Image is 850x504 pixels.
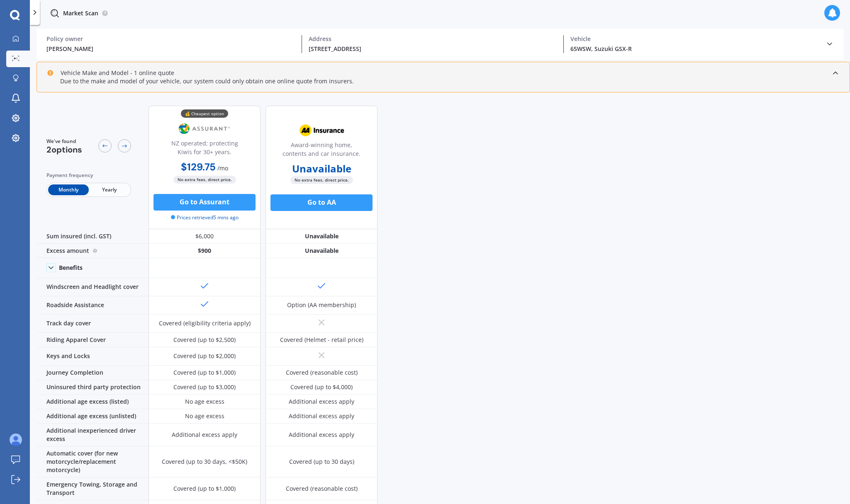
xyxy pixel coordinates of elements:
[217,164,228,172] span: / mo
[37,347,149,366] div: Keys and Locks
[181,160,216,173] b: $129.75
[173,485,236,493] div: Covered (up to $1,000)
[289,458,354,466] div: Covered (up to 30 days)
[46,171,131,179] div: Payment frequency
[173,176,236,184] span: No extra fees, direct price.
[290,383,353,391] div: Covered (up to $4,000)
[171,214,239,221] span: Prices retrieved 5 mins ago
[286,485,358,493] div: Covered (reasonable cost)
[37,333,149,347] div: Riding Apparel Cover
[185,412,224,420] div: No age excess
[265,244,378,258] div: Unavailable
[37,244,149,258] div: Excess amount
[59,264,83,271] div: Benefits
[570,35,819,43] div: Vehicle
[289,397,354,406] div: Additional excess apply
[270,194,373,211] button: Go to AA
[37,366,149,380] div: Journey Completion
[181,109,228,118] div: 💰 Cheapest option
[292,165,351,173] b: Unavailable
[37,229,149,244] div: Sum insured (incl. GST)
[63,9,98,17] p: Market Scan
[265,229,378,244] div: Unavailable
[37,446,149,477] div: Automatic cover (for new motorcycle/replacement motorcycle)
[177,119,232,139] img: Assurant.png
[48,184,89,195] span: Monthly
[289,431,354,439] div: Additional excess apply
[570,44,819,53] div: 65WSW, Suzuki GSX-R
[280,336,363,344] div: Covered (Helmet - retail price)
[89,184,129,195] span: Yearly
[173,383,236,391] div: Covered (up to $3,000)
[162,458,247,466] div: Covered (up to 30 days, <$50K)
[156,139,253,160] div: NZ operated; protecting Kiwis for 30+ years.
[149,229,261,244] div: $6,000
[173,352,236,360] div: Covered (up to $2,000)
[47,69,174,77] div: Vehicle Make and Model - 1 online quote
[294,120,349,141] img: AA.webp
[37,296,149,315] div: Roadside Assistance
[46,138,82,145] span: We've found
[172,431,237,439] div: Additional excess apply
[286,368,358,377] div: Covered (reasonable cost)
[46,35,295,43] div: Policy owner
[37,315,149,333] div: Track day cover
[309,44,557,53] div: [STREET_ADDRESS]
[50,8,60,18] img: inProgress.51aaab21b9fbb99c9c2d.svg
[185,397,224,406] div: No age excess
[46,144,82,155] span: 2 options
[173,368,236,377] div: Covered (up to $1,000)
[37,424,149,446] div: Additional inexperienced driver excess
[37,278,149,296] div: Windscreen and Headlight cover
[46,44,295,53] div: [PERSON_NAME]
[289,412,354,420] div: Additional excess apply
[37,477,149,500] div: Emergency Towing, Storage and Transport
[153,194,256,211] button: Go to Assurant
[290,176,353,184] span: No extra fees, direct price.
[287,301,356,309] div: Option (AA membership)
[10,434,22,446] img: ALV-UjU6YHOUIM1AGx_4vxbOkaOq-1eqc8a3URkVIJkc_iWYmQ98kTe7fc9QMVOBV43MoXmOPfWPN7JjnmUwLuIGKVePaQgPQ...
[37,409,149,424] div: Additional age excess (unlisted)
[309,35,557,43] div: Address
[37,395,149,409] div: Additional age excess (listed)
[47,77,840,85] div: Due to the make and model of your vehicle, our system could only obtain one online quote from ins...
[149,244,261,258] div: $900
[173,336,236,344] div: Covered (up to $2,500)
[273,141,370,161] div: Award-winning home, contents and car insurance.
[37,380,149,395] div: Uninsured third party protection
[159,319,251,327] div: Covered (eligibility criteria apply)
